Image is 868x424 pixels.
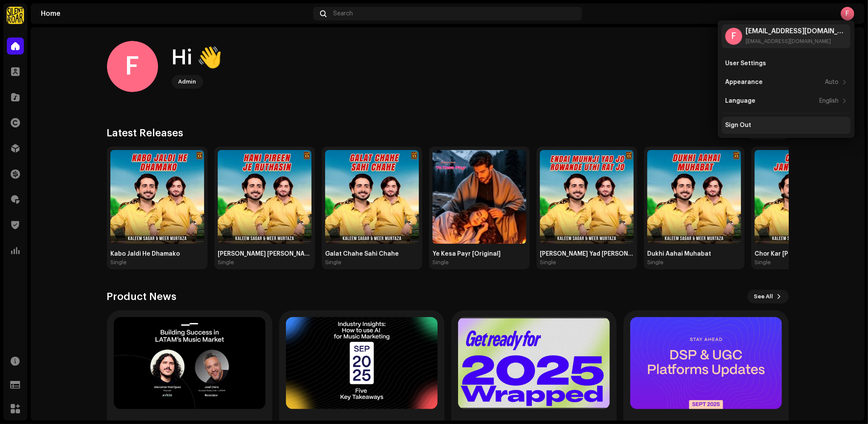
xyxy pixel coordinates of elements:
[755,150,848,244] img: 08e3fffe-84e8-459c-b36a-dc1806ec3631
[841,7,854,20] div: F
[110,251,204,257] div: Kabo Jaldi He Dhamako
[722,117,851,134] re-m-nav-item: Sign Out
[107,41,158,92] div: F
[433,150,526,244] img: 918290b8-559c-4ba7-9372-38915c52d00d
[179,77,196,87] div: Admin
[647,259,663,266] div: Single
[41,10,310,17] div: Home
[746,38,847,45] div: [EMAIL_ADDRESS][DOMAIN_NAME]
[725,79,763,86] div: Appearance
[725,28,742,45] div: F
[7,7,24,24] img: fcfd72e7-8859-4002-b0df-9a7058150634
[725,122,751,129] div: Sign Out
[107,126,184,140] h3: Latest Releases
[755,259,771,266] div: Single
[825,79,839,86] div: Auto
[110,150,204,244] img: 98fa3917-5211-4742-9ab4-5cd052fe6824
[747,290,789,303] button: See All
[722,74,851,91] re-m-nav-item: Appearance
[540,259,556,266] div: Single
[433,259,449,266] div: Single
[722,92,851,110] re-m-nav-item: Language
[325,251,419,257] div: Galat Chahe Sahi Chahe
[725,98,756,104] div: Language
[218,150,311,244] img: f55099db-0c4b-4dd4-bdf2-a43fbf1f8d64
[333,10,353,17] span: Search
[107,290,177,303] h3: Product News
[325,259,341,266] div: Single
[755,251,848,257] div: Chor Kar [PERSON_NAME]
[647,150,741,244] img: 0c38fa81-c523-410f-b3ee-cef58b6a16d7
[110,259,127,266] div: Single
[218,259,234,266] div: Single
[754,288,773,305] span: See All
[218,251,311,257] div: [PERSON_NAME] [PERSON_NAME]
[819,98,839,104] div: English
[725,60,766,67] div: User Settings
[722,55,851,72] re-m-nav-item: User Settings
[647,251,741,257] div: Dukhi Aahai Muhabat
[746,28,847,35] div: [EMAIL_ADDRESS][DOMAIN_NAME]
[540,150,634,244] img: 46d54008-3d4e-48f8-81c4-76fb65a992e3
[325,150,419,244] img: 363446c3-65d4-4ede-920b-685cc1b8282f
[540,251,634,257] div: [PERSON_NAME] Yad [PERSON_NAME] Uthi Rat Jo
[433,251,526,257] div: Ye Kesa Payr [Original]
[172,44,223,72] div: Hi 👋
